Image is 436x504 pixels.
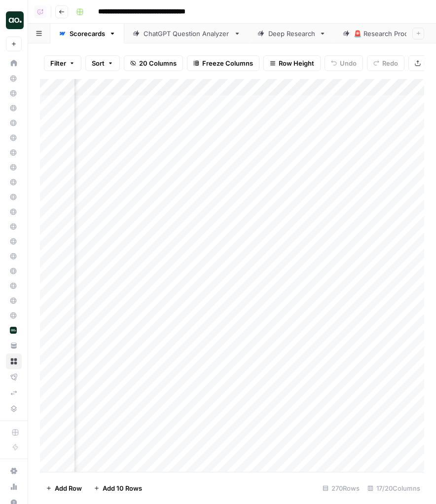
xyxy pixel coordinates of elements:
[103,483,142,493] span: Add 10 Rows
[325,55,363,71] button: Undo
[92,58,105,68] span: Sort
[249,24,334,43] a: Deep Research
[268,29,315,39] div: Deep Research
[6,55,22,71] a: Home
[6,463,22,479] a: Settings
[187,55,259,71] button: Freeze Columns
[319,480,363,496] div: 270 Rows
[44,55,81,71] button: Filter
[6,479,22,495] a: Usage
[367,55,404,71] button: Redo
[40,480,88,496] button: Add Row
[279,58,314,68] span: Row Height
[50,58,66,68] span: Filter
[10,327,17,334] img: yjux4x3lwinlft1ym4yif8lrli78
[202,58,253,68] span: Freeze Columns
[144,29,230,39] div: ChatGPT Question Analyzer
[363,480,424,496] div: 17/20 Columns
[382,58,398,68] span: Redo
[88,480,148,496] button: Add 10 Rows
[6,369,22,385] a: Flightpath
[50,24,124,43] a: Scorecards
[6,401,22,417] a: Data Library
[6,11,24,29] img: AirOps Logo
[139,58,177,68] span: 20 Columns
[6,385,22,401] a: Syncs
[55,483,82,493] span: Add Row
[85,55,120,71] button: Sort
[6,338,22,353] a: Your Data
[70,29,105,39] div: Scorecards
[124,55,183,71] button: 20 Columns
[263,55,321,71] button: Row Height
[6,8,22,33] button: Workspace: AirOps
[340,58,357,68] span: Undo
[6,353,22,369] a: Browse
[124,24,249,43] a: ChatGPT Question Analyzer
